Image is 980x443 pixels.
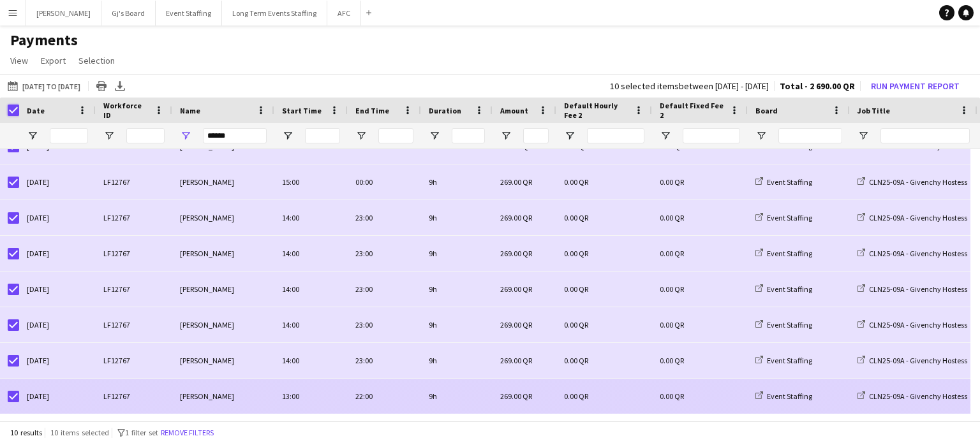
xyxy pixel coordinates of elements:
[755,106,778,115] span: Board
[180,177,234,187] span: [PERSON_NAME]
[869,391,967,401] span: CLN25-09A - Givenchy Hostess
[780,80,855,92] span: Total - 2 690.00 QR
[500,356,532,365] span: 269.00 QR
[869,356,967,365] span: CLN25-09A - Givenchy Hostess
[500,391,532,401] span: 269.00 QR
[556,307,652,342] div: 0.00 QR
[755,249,812,258] a: Event Staffing
[282,130,293,142] button: Open Filter Menu
[19,343,96,378] div: [DATE]
[26,1,101,25] button: [PERSON_NAME]
[556,272,652,307] div: 0.00 QR
[869,177,967,187] span: CLN25-09A - Givenchy Hostess
[180,213,234,222] span: [PERSON_NAME]
[755,177,812,187] a: Event Staffing
[556,200,652,235] div: 0.00 QR
[19,307,96,342] div: [DATE]
[282,106,322,115] span: Start Time
[19,272,96,307] div: [DATE]
[158,426,216,440] button: Remove filters
[564,130,575,142] button: Open Filter Menu
[683,128,740,143] input: Default Fixed Fee 2 Filter Input
[348,200,421,235] div: 23:00
[355,130,367,142] button: Open Filter Menu
[767,391,812,401] span: Event Staffing
[857,284,967,294] a: CLN25-09A - Givenchy Hostess
[305,128,340,143] input: Start Time Filter Input
[50,128,88,143] input: Date Filter Input
[652,200,748,235] div: 0.00 QR
[429,130,440,142] button: Open Filter Menu
[27,106,45,115] span: Date
[73,52,120,69] a: Selection
[348,343,421,378] div: 23:00
[348,379,421,414] div: 22:00
[500,320,532,330] span: 269.00 QR
[652,307,748,342] div: 0.00 QR
[755,320,812,330] a: Event Staffing
[857,177,967,187] a: CLN25-09A - Givenchy Hostess
[5,52,33,69] a: View
[274,343,348,378] div: 14:00
[857,391,967,401] a: CLN25-09A - Givenchy Hostess
[126,128,165,143] input: Workforce ID Filter Input
[652,236,748,271] div: 0.00 QR
[857,356,967,365] a: CLN25-09A - Givenchy Hostess
[869,249,967,258] span: CLN25-09A - Givenchy Hostess
[660,130,671,142] button: Open Filter Menu
[19,236,96,271] div: [DATE]
[103,130,115,142] button: Open Filter Menu
[500,249,532,258] span: 269.00 QR
[778,128,842,143] input: Board Filter Input
[19,379,96,414] div: [DATE]
[857,130,869,142] button: Open Filter Menu
[421,200,493,235] div: 9h
[96,164,172,200] div: LF12767
[755,130,767,142] button: Open Filter Menu
[866,78,965,94] button: Run Payment Report
[41,55,66,66] span: Export
[429,106,461,115] span: Duration
[610,82,769,91] div: 10 selected items between [DATE] - [DATE]
[348,164,421,200] div: 00:00
[274,236,348,271] div: 14:00
[869,320,967,330] span: CLN25-09A - Givenchy Hostess
[96,236,172,271] div: LF12767
[222,1,327,25] button: Long Term Events Staffing
[96,343,172,378] div: LF12767
[96,379,172,414] div: LF12767
[857,213,967,222] a: CLN25-09A - Givenchy Hostess
[556,236,652,271] div: 0.00 QR
[556,379,652,414] div: 0.00 QR
[50,428,109,437] span: 10 items selected
[94,78,109,94] app-action-btn: Print
[10,55,28,66] span: View
[767,213,812,222] span: Event Staffing
[96,307,172,342] div: LF12767
[274,164,348,200] div: 15:00
[180,106,200,115] span: Name
[755,213,812,222] a: Event Staffing
[274,379,348,414] div: 13:00
[500,213,532,222] span: 269.00 QR
[880,128,970,143] input: Job Title Filter Input
[767,320,812,330] span: Event Staffing
[421,164,493,200] div: 9h
[767,177,812,187] span: Event Staffing
[125,428,158,437] span: 1 filter set
[857,249,967,258] a: CLN25-09A - Givenchy Hostess
[274,307,348,342] div: 14:00
[767,356,812,365] span: Event Staffing
[857,320,967,330] a: CLN25-09A - Givenchy Hostess
[96,200,172,235] div: LF12767
[156,1,222,25] button: Event Staffing
[556,343,652,378] div: 0.00 QR
[180,284,234,294] span: [PERSON_NAME]
[523,128,549,143] input: Amount Filter Input
[500,284,532,294] span: 269.00 QR
[652,272,748,307] div: 0.00 QR
[587,128,644,143] input: Default Hourly Fee 2 Filter Input
[327,1,361,25] button: AFC
[355,106,389,115] span: End Time
[421,343,493,378] div: 9h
